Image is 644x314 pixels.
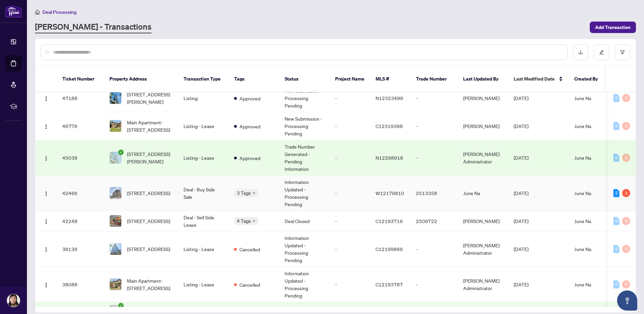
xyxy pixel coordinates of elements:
[514,281,528,287] span: [DATE]
[178,140,229,176] td: Listing - Lease
[613,94,619,102] div: 0
[41,121,52,131] button: Logo
[411,211,458,231] td: 2509722
[613,154,619,162] div: 0
[42,9,76,15] span: Deal Processing
[178,267,229,302] td: Listing - Lease
[127,150,173,165] span: [STREET_ADDRESS][PERSON_NAME]
[5,5,22,18] img: logo
[514,123,528,129] span: [DATE]
[35,21,152,33] a: [PERSON_NAME] - Transactions
[110,120,121,132] img: thumbnail-img
[127,245,170,253] span: [STREET_ADDRESS]
[514,75,555,83] span: Last Modified Date
[411,66,458,92] th: Trade Number
[330,176,370,211] td: -
[622,122,630,130] div: 0
[574,246,591,252] span: June Na
[279,112,330,140] td: New Submission - Processing Pending
[574,123,591,129] span: June Na
[35,10,40,14] span: home
[574,155,591,161] span: June Na
[178,84,229,112] td: Listing
[330,140,370,176] td: -
[514,218,528,224] span: [DATE]
[613,245,619,253] div: 0
[622,217,630,225] div: 0
[110,152,121,163] img: thumbnail-img
[279,211,330,231] td: Deal Closed
[573,44,588,60] button: download
[41,93,52,103] button: Logo
[411,140,458,176] td: -
[622,154,630,162] div: 0
[57,211,104,231] td: 42248
[43,156,49,161] img: Logo
[239,154,260,162] span: Approved
[57,84,104,112] td: 47188
[41,216,52,226] button: Logo
[279,66,330,92] th: Status
[57,231,104,267] td: 38136
[458,231,508,267] td: [PERSON_NAME] Administrator
[279,84,330,112] td: New Submission - Processing Pending
[574,190,591,196] span: June Na
[330,231,370,267] td: -
[411,112,458,140] td: -
[411,84,458,112] td: -
[118,303,124,308] span: check-circle
[622,94,630,102] div: 0
[458,84,508,112] td: [PERSON_NAME]
[613,217,619,225] div: 0
[110,279,121,290] img: thumbnail-img
[57,267,104,302] td: 38088
[613,189,619,197] div: 2
[239,95,260,102] span: Approved
[613,122,619,130] div: 0
[43,247,49,252] img: Logo
[178,176,229,211] td: Deal - Buy Side Sale
[376,190,404,196] span: W12179810
[376,218,403,224] span: C12193716
[127,119,173,133] span: Main Apartment-[STREET_ADDRESS]
[458,140,508,176] td: [PERSON_NAME] Administrator
[279,176,330,211] td: Information Updated - Processing Pending
[617,290,637,311] button: Open asap
[237,217,251,225] span: 4 Tags
[41,279,52,290] button: Logo
[411,176,458,211] td: 2513358
[252,219,256,223] span: down
[599,50,604,55] span: edit
[615,44,630,60] button: filter
[41,152,52,163] button: Logo
[178,66,229,92] th: Transaction Type
[127,277,173,292] span: Main Apartment-[STREET_ADDRESS]
[590,22,636,33] button: Add Transaction
[514,155,528,161] span: [DATE]
[279,267,330,302] td: Information Updated - Processing Pending
[57,176,104,211] td: 42466
[330,211,370,231] td: -
[330,267,370,302] td: -
[330,66,370,92] th: Project Name
[574,218,591,224] span: June Na
[508,66,569,92] th: Last Modified Date
[178,112,229,140] td: Listing - Lease
[458,66,508,92] th: Last Updated By
[411,231,458,267] td: -
[376,281,403,287] span: C12193787
[178,211,229,231] td: Deal - Sell Side Lease
[376,155,403,161] span: N12298918
[43,219,49,224] img: Logo
[458,211,508,231] td: [PERSON_NAME]
[229,66,279,92] th: Tags
[239,246,260,253] span: Cancelled
[411,267,458,302] td: -
[613,280,619,288] div: 0
[622,280,630,288] div: 0
[620,50,625,55] span: filter
[578,50,583,55] span: download
[110,243,121,255] img: thumbnail-img
[622,245,630,253] div: 0
[574,95,591,101] span: June Na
